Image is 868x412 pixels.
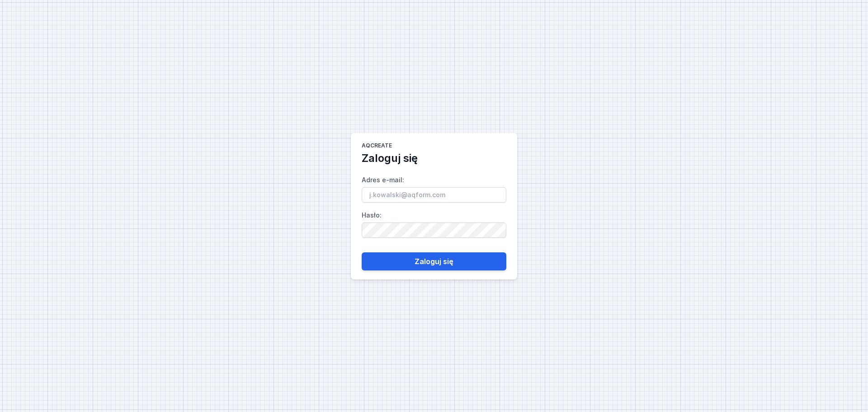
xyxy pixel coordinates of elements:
[362,142,392,151] h1: AQcreate
[362,151,418,166] h2: Zaloguj się
[362,223,506,238] input: Hasło:
[362,187,506,203] input: Adres e-mail:
[362,173,506,203] label: Adres e-mail :
[362,252,506,270] button: Zaloguj się
[362,208,506,238] label: Hasło :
